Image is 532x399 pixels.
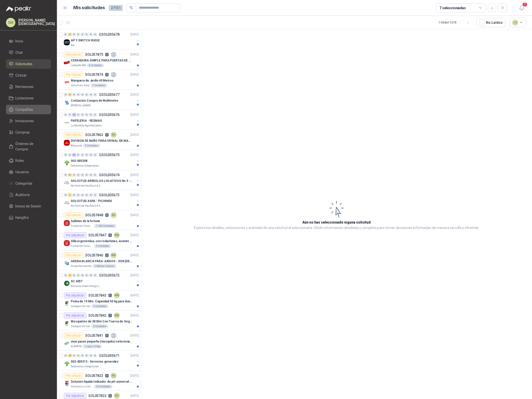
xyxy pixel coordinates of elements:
[6,93,51,103] a: Licitaciones
[6,139,51,154] a: Órdenes de Compra
[71,304,90,308] p: Zoologico De Cali
[85,113,89,116] div: 0
[64,353,140,369] a: 0 13 0 0 0 0 0 0 GSOL005671[DATE] Company Logo002-005313 - Servicios generalesSalamanca Oleaginos...
[81,93,84,96] div: 0
[64,240,70,246] img: Company Logo
[76,354,80,357] div: 0
[64,381,70,387] img: Company Logo
[130,253,139,258] p: [DATE]
[81,193,84,197] div: 0
[194,225,479,231] p: Explora los detalles, cotizaciones y actividad de una solicitud al seleccionarla. Obtén informaci...
[71,224,93,228] p: Fundación Clínica Shaio
[105,334,109,337] p: 0
[85,274,89,277] div: 0
[71,63,86,67] p: Lafayette SAS
[6,71,51,80] a: Cotizar
[57,371,141,391] a: Por cotizarSOL0578230NO[DATE] Company LogoSolución liquida Indicador de pH universal de 500ml o 2...
[57,210,141,230] a: Por cotizarSOL0578480NO[DATE] Company LogoGalletas de la fortunaFundación Clínica Shaio1.000 Unid...
[71,279,82,284] p: SC 6057
[6,82,51,91] a: Remisiones
[130,233,139,238] p: [DATE]
[108,294,112,297] p: 2
[114,313,120,318] div: MM
[72,93,76,96] div: 0
[509,18,526,27] button: 14
[6,36,51,46] a: Inicio
[64,252,83,258] div: Por cotizar
[83,144,100,148] div: 4 Unidades
[99,33,120,36] p: GSOL005678
[76,173,80,177] div: 0
[15,215,29,220] span: Hangfire
[15,181,32,186] span: Categorías
[105,254,109,257] p: 0
[64,132,83,138] div: Por cotizar
[130,333,139,338] p: [DATE]
[64,160,70,166] img: Company Logo
[71,118,102,123] p: PAPELERIA - RESMAS
[6,213,51,222] a: Hangfire
[15,38,23,44] span: Inicio
[6,201,51,211] a: Inicios de Sesión
[64,313,86,318] div: Por adjudicar
[476,18,506,27] button: No Leídos
[64,393,86,399] div: Por adjudicar
[64,193,68,197] div: 0
[71,299,132,304] p: Polea de 19 Mm. Capacidad 50 kg para Guaya. Cable O [GEOGRAPHIC_DATA]
[6,156,51,165] a: Roles
[15,141,46,152] span: Órdenes de Compra
[6,190,51,199] a: Auditoria
[130,313,139,318] p: [DATE]
[71,264,92,268] p: Grupo Normandía
[114,393,120,399] div: NO
[71,385,93,389] p: Gimnasio La Colina
[94,244,111,248] div: 5 Unidades
[81,354,84,357] div: 0
[130,52,139,57] p: [DATE]
[111,373,117,379] div: NO
[88,233,106,237] p: SOL057847
[57,50,141,70] a: Por cotizarSOL0578750[DATE] Company LogoCERRADURA SIMPLE PARA PUERTAS DE VIDRIOLafayette SAS4 Uni...
[85,153,89,157] div: 0
[71,344,82,348] p: KLARENS
[15,158,24,163] span: Roles
[90,84,107,87] div: 1 Unidades
[438,19,472,27] div: 1 - 50 de 11578
[81,274,84,277] div: 0
[57,70,141,90] a: Por cotizarSOL0578740[DATE] Company LogoManguera de Jardín 45 MetrosIndustrias Tomy1 Unidades
[85,193,89,197] div: 0
[64,354,68,357] div: 0
[89,153,93,157] div: 0
[88,394,106,398] p: SOL057822
[76,153,80,157] div: 0
[99,153,120,157] p: GSOL005675
[114,292,120,298] div: MM
[15,95,34,101] span: Licitaciones
[130,394,139,398] p: [DATE]
[76,274,80,277] div: 0
[99,354,120,357] p: GSOL005671
[64,140,70,146] img: Company Logo
[57,311,141,331] a: Por adjudicarSOL0578421MM[DATE] Company LogoMosquetón de 38 Mm Con Tuerca de Seguridad. Carga 100...
[6,105,51,114] a: Compañías
[93,33,97,36] div: 0
[64,260,70,266] img: Company Logo
[64,333,83,339] div: Por cotizar
[85,173,89,177] div: 0
[68,274,72,277] div: 2
[105,133,109,137] p: 0
[64,172,140,188] a: 0 6 0 0 0 0 0 0 GSOL005674[DATE] Company LogoSOLICITUD ARREGLOS LOCATIVOS No 5 - PICHINDERio Fert...
[111,212,117,218] div: NO
[15,118,34,124] span: Invitaciones
[71,144,82,148] p: Blanquita
[87,63,104,67] div: 4 Unidades
[6,6,31,12] img: Logo peakr
[89,93,93,96] div: 0
[71,98,118,103] p: Cotización Compra de Multímetro
[64,72,83,78] div: Por cotizar
[522,2,528,7] span: 1
[108,233,112,237] p: 3
[64,341,70,346] img: Company Logo
[517,3,526,12] button: 1
[111,252,117,258] div: MM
